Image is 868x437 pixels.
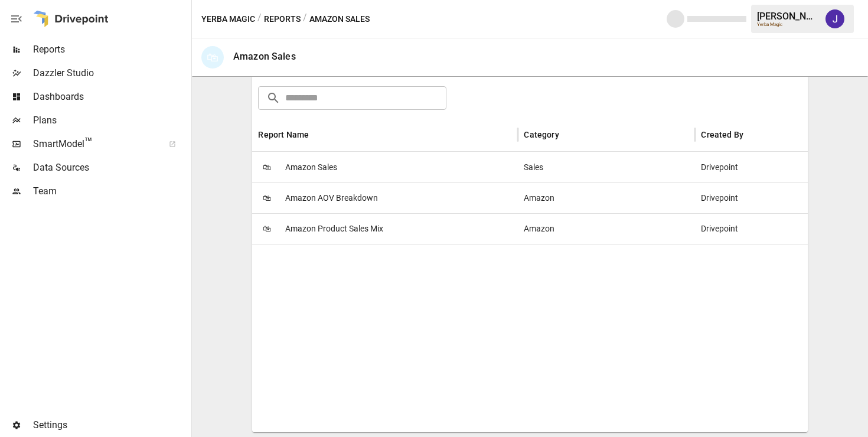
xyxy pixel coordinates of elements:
[33,184,189,198] span: Team
[285,214,383,244] span: Amazon Product Sales Mix
[818,2,851,35] button: Jaithra Koritala
[825,9,844,28] img: Jaithra Koritala
[757,11,818,22] div: [PERSON_NAME]
[285,152,337,182] span: Amazon Sales
[258,130,309,139] div: Report Name
[560,126,576,143] button: Sort
[518,152,695,182] div: Sales
[303,12,307,27] div: /
[518,182,695,213] div: Amazon
[33,66,189,80] span: Dazzler Studio
[757,22,818,27] div: Yerba Magic
[264,12,301,27] button: Reports
[201,12,255,27] button: Yerba Magic
[233,51,296,62] div: Amazon Sales
[33,161,189,175] span: Data Sources
[33,418,189,432] span: Settings
[84,135,93,150] span: ™
[33,113,189,128] span: Plans
[257,12,262,27] div: /
[258,220,276,237] span: 🛍
[201,46,224,69] div: 🛍
[33,43,189,57] span: Reports
[258,189,276,207] span: 🛍
[310,126,327,143] button: Sort
[518,213,695,244] div: Amazon
[33,90,189,104] span: Dashboards
[701,130,743,139] div: Created By
[524,130,559,139] div: Category
[258,158,276,176] span: 🛍
[285,183,378,213] span: Amazon AOV Breakdown
[745,126,761,143] button: Sort
[33,137,156,151] span: SmartModel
